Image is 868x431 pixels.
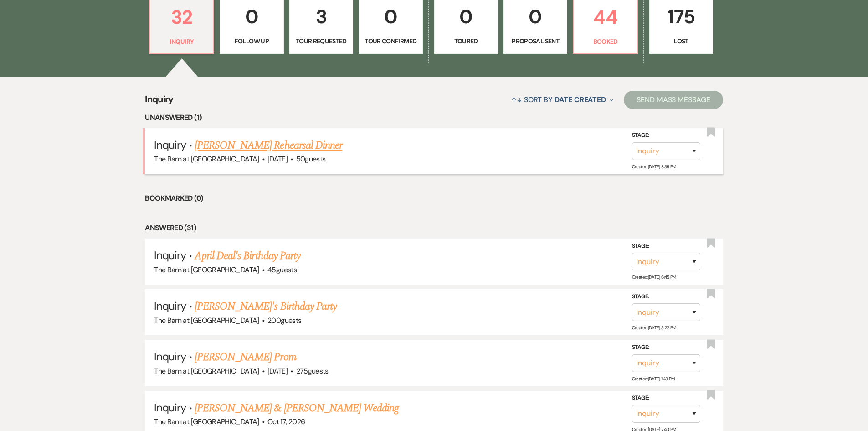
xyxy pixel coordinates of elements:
a: [PERSON_NAME] & [PERSON_NAME] Wedding [195,400,399,416]
p: Toured [440,36,492,46]
a: [PERSON_NAME] Rehearsal Dinner [195,137,342,154]
a: April Deal's Birthday Party [195,248,300,264]
span: Inquiry [154,349,186,363]
span: 45 guests [267,265,297,275]
a: [PERSON_NAME]'s Birthday Party [195,298,337,315]
span: Created: [DATE] 6:45 PM [632,274,676,280]
p: 44 [579,2,631,32]
span: Inquiry [154,138,186,152]
p: Inquiry [156,36,208,47]
p: 32 [156,2,208,32]
label: Stage: [632,292,700,302]
span: The Barn at [GEOGRAPHIC_DATA] [154,154,259,164]
span: The Barn at [GEOGRAPHIC_DATA] [154,417,259,426]
span: Created: [DATE] 8:39 PM [632,164,676,170]
p: Follow Up [226,36,277,46]
span: Inquiry [154,400,186,415]
p: 175 [655,1,707,32]
span: Created: [DATE] 3:22 PM [632,325,676,331]
label: Stage: [632,393,700,403]
span: Inquiry [154,299,186,313]
span: [DATE] [267,366,288,376]
p: Tour Requested [295,36,347,46]
p: Lost [655,36,707,46]
li: Unanswered (1) [145,112,723,124]
label: Stage: [632,343,700,353]
p: 0 [226,1,277,32]
span: Inquiry [145,92,174,112]
span: ↑↓ [511,95,522,104]
span: Created: [DATE] 1:43 PM [632,376,675,382]
span: The Barn at [GEOGRAPHIC_DATA] [154,265,259,275]
span: 50 guests [296,154,326,164]
span: The Barn at [GEOGRAPHIC_DATA] [154,316,259,325]
span: 275 guests [296,366,329,376]
label: Stage: [632,241,700,251]
button: Sort By Date Created [508,88,617,112]
p: 0 [509,1,561,32]
span: [DATE] [267,154,288,164]
p: 0 [440,1,492,32]
span: 200 guests [267,316,301,325]
span: The Barn at [GEOGRAPHIC_DATA] [154,366,259,376]
a: [PERSON_NAME] Prom [195,349,296,365]
span: Date Created [555,95,606,104]
span: Oct 17, 2026 [267,417,305,426]
p: Booked [579,36,631,47]
p: Tour Confirmed [365,36,416,46]
button: Send Mass Message [624,91,723,109]
p: Proposal Sent [509,36,561,46]
li: Bookmarked (0) [145,192,723,204]
p: 0 [365,1,416,32]
span: Inquiry [154,248,186,262]
label: Stage: [632,130,700,140]
li: Answered (31) [145,222,723,234]
p: 3 [295,1,347,32]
